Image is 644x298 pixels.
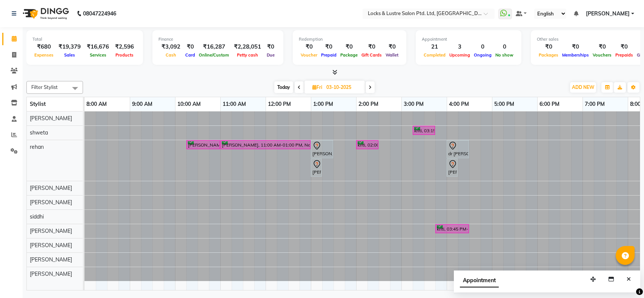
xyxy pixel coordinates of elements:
div: 3 [447,43,472,51]
a: 2:00 PM [357,99,380,110]
div: ₹0 [591,43,613,51]
div: ₹680 [32,43,55,51]
iframe: chat widget [612,268,636,290]
div: ₹3,092 [158,43,183,51]
span: shweta [30,129,48,136]
b: 08047224946 [83,3,116,24]
span: No show [493,52,515,58]
span: Vouchers [591,52,613,58]
div: ₹0 [560,43,591,51]
div: ₹0 [384,43,400,51]
span: Online/Custom [197,52,231,58]
div: ₹0 [183,43,197,51]
span: Services [88,52,108,58]
a: 12:00 PM [266,99,293,110]
div: ₹0 [360,43,384,51]
span: siddhi [30,213,44,220]
span: Card [183,52,197,58]
span: rehan [30,144,44,150]
a: 4:00 PM [447,99,471,110]
div: dr [PERSON_NAME], 04:00 PM-04:30 PM, olaplex package price [447,141,468,157]
span: Gift Cards [360,52,384,58]
div: ₹16,676 [84,43,112,51]
div: ₹0 [319,43,338,51]
div: ₹16,287 [197,43,231,51]
span: [PERSON_NAME] [30,256,72,263]
span: ADD NEW [572,84,594,90]
span: Today [274,81,293,93]
a: 6:00 PM [538,99,561,110]
span: [PERSON_NAME] [30,115,72,122]
div: Redemption [299,36,400,43]
input: 2025-10-03 [324,82,362,93]
div: ₹0 [613,43,635,51]
div: ₹2,596 [112,43,137,51]
span: Memberships [560,52,591,58]
span: Stylist [30,101,46,107]
a: 9:00 AM [130,99,154,110]
span: Petty cash [235,52,260,58]
span: Packages [537,52,560,58]
span: Expenses [32,52,55,58]
div: [PERSON_NAME], 04:00 PM-04:15 PM, 99 Mens haircut - ABSOLUTE [447,160,457,176]
div: ₹19,379 [55,43,84,51]
span: [PERSON_NAME] [30,270,72,277]
div: Appointment [422,36,515,43]
span: Due [265,52,277,58]
span: Filter Stylist [31,84,58,90]
span: Appointment [460,274,499,287]
span: Wallet [384,52,400,58]
span: Upcoming [447,52,472,58]
div: ₹0 [264,43,277,51]
a: 7:00 PM [583,99,607,110]
span: Voucher [299,52,319,58]
div: kriti, 03:45 PM-04:30 PM, 999 WAXING FH/UA/HL [436,225,468,232]
div: [PERSON_NAME], 11:00 AM-01:00 PM, New WOMEN HIGHLIGHTS/ BALAYAGE SHORT LENGTH [221,141,310,148]
span: [PERSON_NAME] [586,10,630,18]
span: [PERSON_NAME] [30,199,72,206]
span: Cash [164,52,178,58]
a: 5:00 PM [492,99,516,110]
span: Ongoing [472,52,493,58]
span: Sales [62,52,77,58]
span: Prepaid [319,52,338,58]
span: Package [338,52,360,58]
span: Fri [310,84,324,90]
span: [PERSON_NAME] [30,242,72,249]
div: Finance [158,36,277,43]
div: 0 [493,43,515,51]
div: 21 [422,43,447,51]
a: 8:00 AM [85,99,109,110]
div: ₹0 [338,43,360,51]
div: [PERSON_NAME], 10:15 AM-11:00 AM, root touchup package [187,141,219,148]
a: 10:00 AM [175,99,203,110]
a: 11:00 AM [221,99,248,110]
span: Products [114,52,135,58]
div: [PERSON_NAME], 01:00 PM-01:30 PM, MEN [PERSON_NAME] Touch up [312,141,332,157]
span: Completed [422,52,447,58]
span: Prepaids [613,52,635,58]
div: kriti, 02:00 PM-02:30 PM, [DEMOGRAPHIC_DATA] HAIRCUT 199 - OG [357,141,378,148]
a: 3:00 PM [402,99,426,110]
img: logo [19,3,71,24]
div: ₹2,28,051 [231,43,264,51]
span: [PERSON_NAME] [30,185,72,191]
div: kriti, 03:15 PM-03:45 PM, PROMO 199 - Gel Polish [413,127,434,134]
div: [PERSON_NAME], 01:00 PM-01:15 PM, 99 Mens haircut - ABSOLUTE [312,160,321,176]
div: 0 [472,43,493,51]
button: ADD NEW [570,82,596,93]
div: ₹0 [299,43,319,51]
span: [PERSON_NAME] [30,228,72,234]
a: 1:00 PM [311,99,335,110]
div: ₹0 [537,43,560,51]
div: Total [32,36,137,43]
